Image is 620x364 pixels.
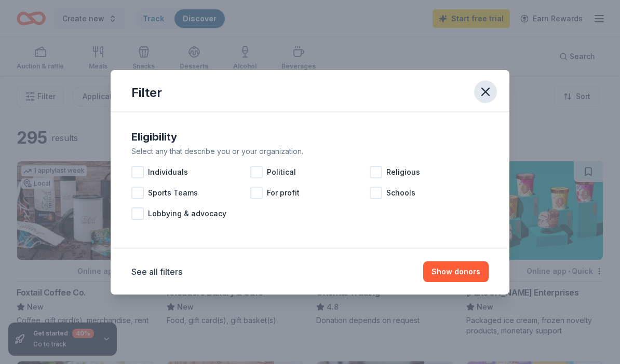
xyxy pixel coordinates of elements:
[131,265,182,278] button: See all filters
[131,129,489,145] div: Eligibility
[423,261,489,282] button: Show donors
[131,145,489,158] div: Select any that describe you or your organization.
[148,166,188,178] span: Individuals
[386,166,420,178] span: Religious
[267,187,300,199] span: For profit
[148,207,226,220] span: Lobbying & advocacy
[148,187,198,199] span: Sports Teams
[386,187,415,199] span: Schools
[267,166,296,178] span: Political
[131,85,162,101] div: Filter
